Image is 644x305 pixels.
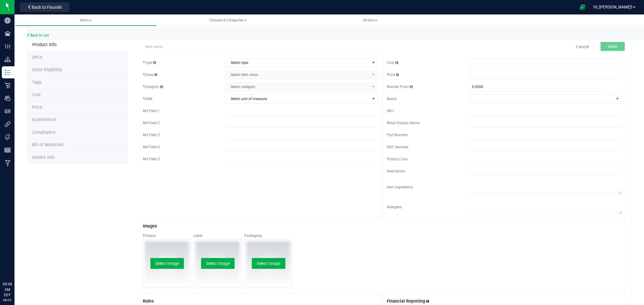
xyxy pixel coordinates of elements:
[143,85,163,89] span: Category
[469,83,606,91] input: 0.0000
[244,233,293,238] div: Packaging
[387,85,413,89] span: Reorder Point
[387,205,402,209] span: Allergens
[370,58,377,67] span: select
[32,55,42,60] span: Tag
[387,157,407,161] span: Product Line
[5,147,11,153] inline-svg: Reports
[5,121,11,127] inline-svg: Integrations
[608,44,617,49] span: Save
[32,67,62,72] span: Tag
[5,95,11,101] inline-svg: Users
[143,299,154,304] span: Rules
[387,133,408,137] span: Part Number
[5,43,11,49] inline-svg: Configuration
[387,121,420,125] span: Retail Display Name
[210,18,247,22] span: Classes & Categories
[370,95,377,103] span: select
[225,95,370,103] span: Select unit of measure
[32,80,41,85] span: Tag
[27,33,49,37] a: Back to List
[387,109,394,113] span: SKU
[143,109,160,113] span: Ref Field 1
[252,258,285,269] button: Select Image
[32,5,62,10] span: Back to Flourish
[20,2,69,12] button: Back to Flourish
[32,117,56,122] span: Ecommerce
[576,1,589,13] span: Open Ecommerce Menu
[32,130,56,135] span: Compliance
[387,97,396,101] span: Brand
[593,5,633,9] span: Hi, [PERSON_NAME]!
[143,42,378,51] input: Item name
[32,105,42,110] span: Price
[143,61,156,65] span: Type
[143,233,191,238] div: Product
[387,299,425,304] span: Financial Reporting
[32,142,63,147] span: Bill of Materials
[143,157,160,161] span: Ref Field 5
[426,299,429,303] span: Assign this inventory item to the correct financial accounts(s)
[363,18,377,22] span: Strains
[5,108,11,114] inline-svg: User Roles
[5,160,11,166] inline-svg: Manufacturing
[143,97,152,101] span: UOM
[5,134,11,140] inline-svg: Tags
[387,169,405,173] span: Description
[201,258,235,269] button: Select Image
[80,18,92,22] span: Items
[32,42,56,47] span: Product Info
[387,145,409,149] span: NDC Number
[387,185,413,189] span: Item Ingredients
[143,224,622,229] h3: Images
[194,233,242,238] div: Label
[32,92,41,97] span: Cost
[5,17,11,24] inline-svg: Company
[143,145,160,149] span: Ref Field 4
[387,73,399,77] span: Price
[387,61,398,65] span: Cost
[3,281,12,298] p: 09:08 AM EDT
[143,133,160,137] span: Ref Field 3
[5,82,11,88] inline-svg: Retail
[6,257,24,275] iframe: Resource center
[143,121,160,125] span: Ref Field 2
[150,258,184,269] button: Select Image
[3,298,12,302] p: 08/25
[225,58,370,67] span: Select type
[5,69,11,75] inline-svg: Inventory
[5,30,11,36] inline-svg: Facilities
[601,42,625,51] button: Save
[143,73,157,77] span: Class
[576,44,589,50] a: Cancel
[5,56,11,62] inline-svg: Distribution
[32,155,55,160] span: Vendor Info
